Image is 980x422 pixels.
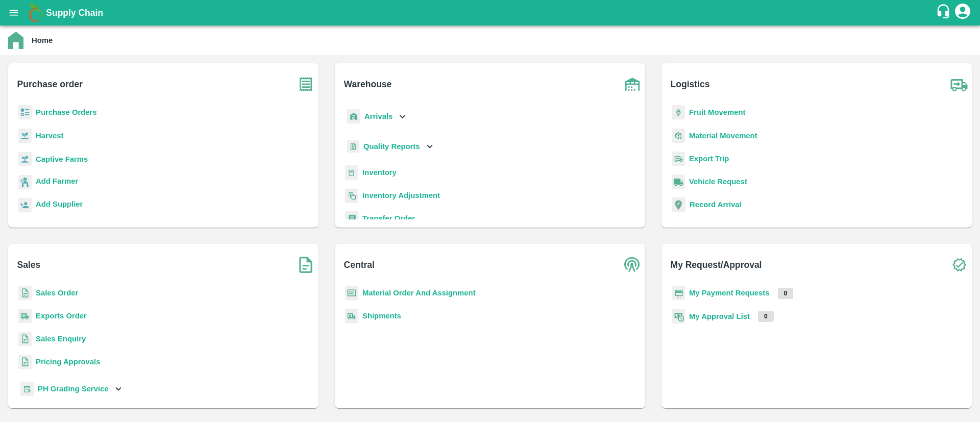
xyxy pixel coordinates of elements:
[46,6,936,20] a: Supply Chain
[345,286,358,301] img: centralMaterial
[362,289,476,297] a: Material Order And Assignment
[620,252,645,278] img: central
[293,71,318,97] img: purchase
[672,128,685,143] img: material
[345,105,408,128] div: Arrivals
[672,286,685,301] img: payment
[672,309,685,324] img: approval
[345,211,358,226] img: whTransfer
[689,155,729,163] a: Export Trip
[364,112,393,120] b: Arrivals
[936,4,953,22] div: customer-support
[18,175,32,190] img: farmer
[671,258,762,272] b: My Request/Approval
[672,105,685,120] img: fruit
[36,289,78,297] a: Sales Order
[953,2,972,23] div: account of current user
[347,140,359,153] img: qualityReport
[946,252,972,278] img: check
[689,178,747,186] a: Vehicle Request
[18,105,32,120] img: reciept
[38,385,109,393] b: PH Grading Service
[17,258,41,272] b: Sales
[2,1,26,24] button: open drawer
[362,191,440,200] a: Inventory Adjustment
[18,128,32,143] img: harvest
[362,168,397,177] a: Inventory
[36,108,97,116] a: Purchase Orders
[18,198,32,213] img: supplier
[344,77,392,91] b: Warehouse
[18,309,32,324] img: shipments
[36,198,83,212] a: Add Supplier
[690,201,742,209] a: Record Arrival
[362,214,415,222] a: Transfer Order
[347,109,360,124] img: whArrival
[946,71,972,97] img: truck
[36,176,78,189] a: Add Farmer
[689,289,770,297] a: My Payment Requests
[18,332,32,346] img: sales
[689,312,750,320] a: My Approval List
[689,108,746,116] a: Fruit Movement
[36,177,78,185] b: Add Farmer
[18,152,32,167] img: harvest
[345,165,358,180] img: whInventory
[672,152,685,166] img: delivery
[362,312,401,320] a: Shipments
[758,311,774,322] p: 0
[672,175,685,189] img: vehicle
[363,142,420,151] b: Quality Reports
[36,200,83,208] b: Add Supplier
[345,309,358,324] img: shipments
[671,77,710,91] b: Logistics
[689,132,757,140] a: Material Movement
[17,77,83,91] b: Purchase order
[36,358,100,366] a: Pricing Approvals
[345,136,435,157] div: Quality Reports
[32,36,53,44] b: Home
[18,378,124,401] div: PH Grading Service
[18,355,32,369] img: sales
[26,3,46,23] img: logo
[293,252,318,278] img: soSales
[36,335,86,343] a: Sales Enquiry
[18,286,32,301] img: sales
[46,8,103,18] b: Supply Chain
[36,132,63,140] a: Harvest
[345,188,358,203] img: inventory
[8,32,23,49] img: home
[620,71,645,97] img: warehouse
[36,155,88,163] a: Captive Farms
[344,258,375,272] b: Central
[20,382,34,396] img: whTracker
[36,312,87,320] a: Exports Order
[672,197,685,212] img: recordArrival
[778,288,794,299] p: 0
